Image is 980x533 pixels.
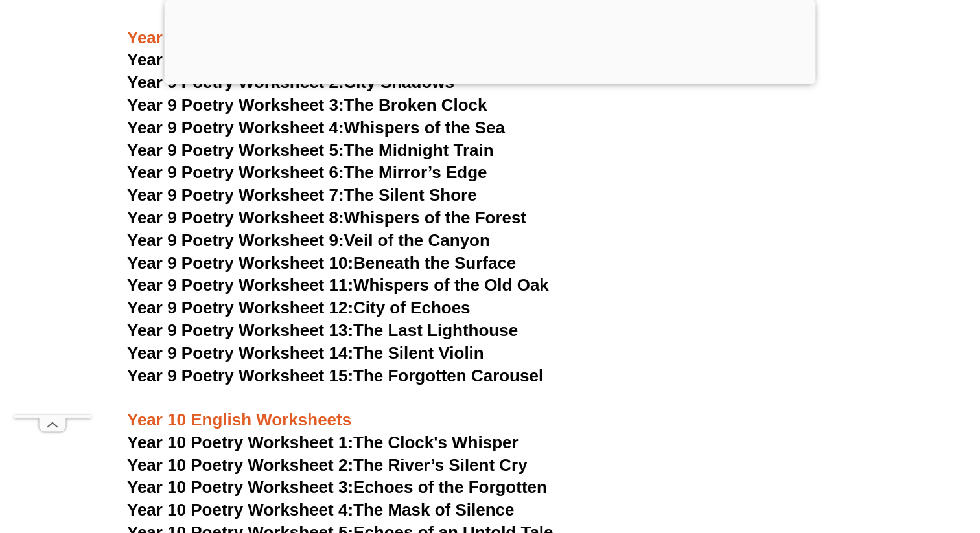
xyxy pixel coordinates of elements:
[127,298,353,317] span: Year 9 Poetry Worksheet 12:
[127,343,484,363] a: Year 9 Poetry Worksheet 14:The Silent Violin
[127,433,353,452] span: Year 10 Poetry Worksheet 1:
[127,477,547,497] a: Year 10 Poetry Worksheet 3:Echoes of the Forgotten
[127,73,344,92] span: Year 9 Poetry Worksheet 2:
[127,455,528,475] a: Year 10 Poetry Worksheet 2:The River’s Silent Cry
[127,433,519,452] a: Year 10 Poetry Worksheet 1:The Clock's Whisper
[127,73,454,92] a: Year 9 Poetry Worksheet 2:City Shadows
[127,185,344,205] span: Year 9 Poetry Worksheet 7:
[127,253,353,273] span: Year 9 Poetry Worksheet 10:
[127,321,353,340] span: Year 9 Poetry Worksheet 13:
[127,231,344,250] span: Year 9 Poetry Worksheet 9:
[127,455,353,475] span: Year 10 Poetry Worksheet 2:
[127,95,344,115] span: Year 9 Poetry Worksheet 3:
[127,275,353,295] span: Year 9 Poetry Worksheet 11:
[127,275,549,295] a: Year 9 Poetry Worksheet 11:Whispers of the Old Oak
[127,118,344,137] span: Year 9 Poetry Worksheet 4:
[127,50,520,69] a: Year 9 Poetry Worksheet 1:The Forgotten Garden
[127,208,526,227] a: Year 9 Poetry Worksheet 8:Whispers of the Forest
[127,366,543,385] a: Year 9 Poetry Worksheet 15:The Forgotten Carousel
[127,500,353,519] span: Year 10 Poetry Worksheet 4:
[127,477,353,497] span: Year 10 Poetry Worksheet 3:
[14,27,91,415] iframe: Advertisement
[127,208,344,227] span: Year 9 Poetry Worksheet 8:
[127,185,477,205] a: Year 9 Poetry Worksheet 7:The Silent Shore
[758,387,980,533] iframe: Chat Widget
[127,163,487,182] a: Year 9 Poetry Worksheet 6:The Mirror’s Edge
[127,118,505,137] a: Year 9 Poetry Worksheet 4:Whispers of the Sea
[127,366,353,385] span: Year 9 Poetry Worksheet 15:
[127,141,344,160] span: Year 9 Poetry Worksheet 5:
[127,5,853,49] h3: Year 9 English Worksheets
[127,500,514,519] a: Year 10 Poetry Worksheet 4:The Mask of Silence
[127,343,353,363] span: Year 9 Poetry Worksheet 14:
[127,50,344,69] span: Year 9 Poetry Worksheet 1:
[127,163,344,182] span: Year 9 Poetry Worksheet 6:
[127,387,853,431] h3: Year 10 English Worksheets
[127,253,516,273] a: Year 9 Poetry Worksheet 10:Beneath the Surface
[127,231,490,250] a: Year 9 Poetry Worksheet 9:Veil of the Canyon
[127,141,494,160] a: Year 9 Poetry Worksheet 5:The Midnight Train
[127,95,487,115] a: Year 9 Poetry Worksheet 3:The Broken Clock
[127,321,518,340] a: Year 9 Poetry Worksheet 13:The Last Lighthouse
[127,298,471,317] a: Year 9 Poetry Worksheet 12:City of Echoes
